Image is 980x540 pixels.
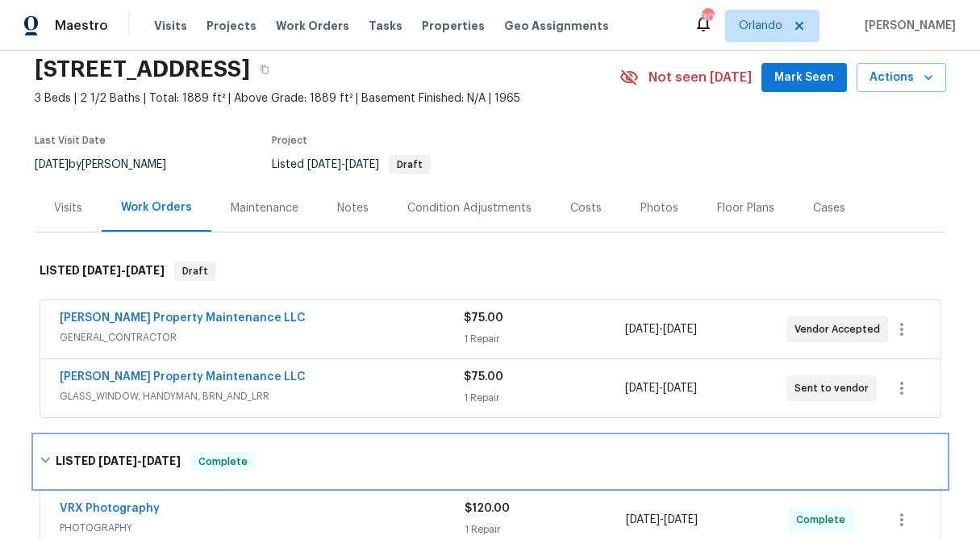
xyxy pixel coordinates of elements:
[176,263,215,279] span: Draft
[625,380,697,396] span: -
[154,18,187,34] span: Visits
[663,324,697,335] span: [DATE]
[664,514,698,525] span: [DATE]
[407,200,532,216] div: Condition Adjustments
[422,18,485,34] span: Properties
[794,380,875,396] span: Sent to vendor
[276,18,349,34] span: Work Orders
[192,454,254,470] span: Complete
[35,159,69,170] span: [DATE]
[60,388,464,404] span: GLASS_WINDOW, HANDYMAN, BRN_AND_LRR
[464,390,625,406] div: 1 Repair
[231,200,298,216] div: Maintenance
[625,324,659,335] span: [DATE]
[82,265,121,276] span: [DATE]
[82,265,165,276] span: -
[206,18,256,34] span: Projects
[40,262,165,281] h6: LISTED
[739,18,782,34] span: Orlando
[626,512,698,528] span: -
[648,69,752,86] span: Not seen [DATE]
[35,136,106,145] span: Last Visit Date
[717,200,774,216] div: Floor Plans
[60,371,306,383] a: [PERSON_NAME] Property Maintenance LLC
[869,68,933,88] span: Actions
[464,371,503,383] span: $75.00
[794,321,886,337] span: Vendor Accepted
[54,200,82,216] div: Visits
[390,160,429,170] span: Draft
[774,68,834,88] span: Mark Seen
[126,265,165,276] span: [DATE]
[702,10,713,26] div: 30
[345,159,379,170] span: [DATE]
[858,18,956,34] span: [PERSON_NAME]
[337,200,369,216] div: Notes
[465,503,510,514] span: $120.00
[625,383,659,394] span: [DATE]
[60,503,160,514] a: VRX Photography
[570,200,602,216] div: Costs
[464,331,625,347] div: 1 Repair
[272,136,307,145] span: Project
[857,63,946,93] button: Actions
[465,521,627,538] div: 1 Repair
[663,383,697,394] span: [DATE]
[35,155,186,174] div: by [PERSON_NAME]
[35,245,946,297] div: LISTED [DATE]-[DATE]Draft
[761,63,847,93] button: Mark Seen
[813,200,845,216] div: Cases
[640,200,678,216] div: Photos
[121,199,192,216] div: Work Orders
[307,159,341,170] span: [DATE]
[60,329,464,345] span: GENERAL_CONTRACTOR
[796,512,852,528] span: Complete
[35,61,250,77] h2: [STREET_ADDRESS]
[626,514,660,525] span: [DATE]
[35,436,946,488] div: LISTED [DATE]-[DATE]Complete
[56,452,181,471] h6: LISTED
[60,312,306,324] a: [PERSON_NAME] Property Maintenance LLC
[625,321,697,337] span: -
[98,455,137,467] span: [DATE]
[250,55,279,84] button: Copy Address
[307,159,379,170] span: -
[60,520,465,536] span: PHOTOGRAPHY
[142,455,181,467] span: [DATE]
[98,455,181,467] span: -
[504,18,609,34] span: Geo Assignments
[35,90,619,107] span: 3 Beds | 2 1/2 Baths | Total: 1889 ft² | Above Grade: 1889 ft² | Basement Finished: N/A | 1965
[55,18,108,34] span: Maestro
[272,159,431,170] span: Listed
[369,20,402,31] span: Tasks
[464,312,503,324] span: $75.00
